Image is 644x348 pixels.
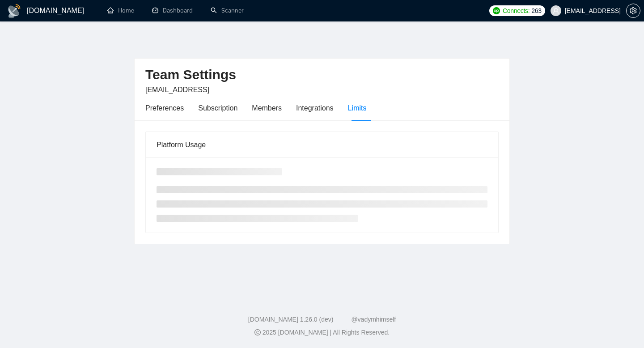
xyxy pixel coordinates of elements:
[254,329,261,335] span: copyright
[7,4,21,18] img: logo
[145,66,499,84] h2: Team Settings
[211,7,244,14] a: searchScanner
[626,7,640,14] a: setting
[107,7,134,14] a: homeHome
[248,316,334,323] a: [DOMAIN_NAME] 1.26.0 (dev)
[351,316,396,323] a: @vadymhimself
[553,8,559,14] span: user
[296,102,334,114] div: Integrations
[157,132,487,157] div: Platform Usage
[198,102,237,114] div: Subscription
[503,6,530,16] span: Connects:
[145,86,209,93] span: [EMAIL_ADDRESS]
[145,102,184,114] div: Preferences
[493,7,500,14] img: upwork-logo.png
[7,328,637,337] div: 2025 [DOMAIN_NAME] | All Rights Reserved.
[152,7,193,14] a: dashboardDashboard
[252,102,282,114] div: Members
[348,102,367,114] div: Limits
[626,4,640,18] button: setting
[531,6,541,16] span: 263
[627,7,640,14] span: setting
